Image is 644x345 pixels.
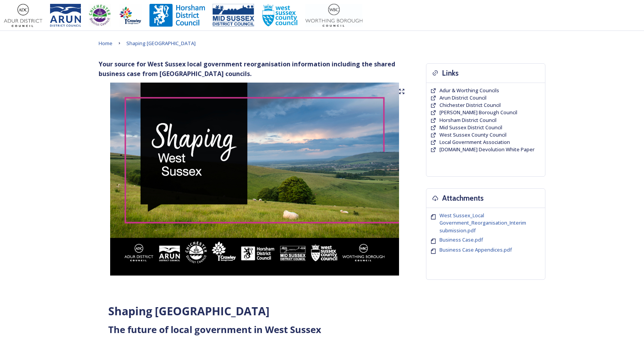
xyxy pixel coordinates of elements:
span: Home [99,40,112,47]
img: 150ppimsdc%20logo%20blue.png [213,4,254,27]
img: CDC%20Logo%20-%20you%20may%20have%20a%20better%20version.jpg [89,4,111,27]
a: Arun District Council [439,94,486,101]
span: [DOMAIN_NAME] Devolution White Paper [439,146,535,153]
span: Business Case.pdf [439,236,483,243]
strong: Your source for West Sussex local government reorganisation information including the shared busi... [99,60,395,78]
a: [DOMAIN_NAME] Devolution White Paper [439,146,535,153]
strong: The future of local government in West Sussex [108,323,321,336]
span: Arun District Council [439,94,486,101]
span: Chichester District Council [439,101,501,108]
strong: Shaping [GEOGRAPHIC_DATA] [108,303,270,318]
span: West Sussex_Local Government_Reorganisation_Interim submission.pdf [439,212,526,233]
img: Crawley%20BC%20logo.jpg [119,4,142,27]
span: [PERSON_NAME] Borough Council [439,109,517,116]
img: Horsham%20DC%20Logo.jpg [149,4,205,27]
h3: Links [442,68,459,79]
a: Adur & Worthing Councils [439,87,499,94]
a: West Sussex County Council [439,131,506,139]
img: Worthing_Adur%20%281%29.jpg [305,4,362,27]
a: Chichester District Council [439,101,501,109]
img: Adur%20logo%20%281%29.jpeg [4,4,42,27]
a: Local Government Association [439,139,510,146]
a: [PERSON_NAME] Borough Council [439,109,517,116]
a: Mid Sussex District Council [439,124,502,131]
h3: Attachments [442,193,484,204]
img: WSCCPos-Spot-25mm.jpg [262,4,298,27]
a: Horsham District Council [439,117,496,124]
span: Shaping [GEOGRAPHIC_DATA] [126,40,196,47]
a: Home [99,39,112,48]
span: Business Case Appendices.pdf [439,246,512,253]
img: Arun%20District%20Council%20logo%20blue%20CMYK.jpg [50,4,81,27]
a: Shaping [GEOGRAPHIC_DATA] [126,39,196,48]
